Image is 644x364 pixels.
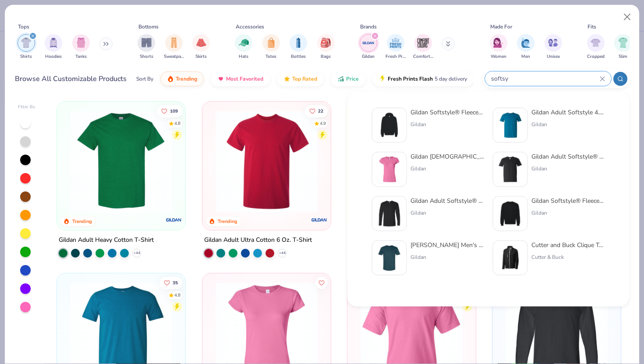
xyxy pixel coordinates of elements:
[587,23,596,31] div: Fits
[517,34,534,60] div: filter for Men
[410,108,484,117] div: Gildan Softstyle® Fleece Pullover Hooded Sweatshirt
[531,152,605,161] div: Gildan Adult Softstyle® V-Neck T-Shirt
[490,34,507,60] button: filter button
[376,244,403,272] img: 4d4b222c-7900-4882-89ef-21768225c1f2
[195,53,207,60] span: Skirts
[235,34,252,60] button: filter button
[75,53,87,60] span: Tanks
[360,34,377,60] button: filter button
[493,38,503,48] img: Women Image
[545,34,562,60] button: filter button
[531,120,605,128] div: Gildan
[18,104,35,110] div: Filter By
[360,23,377,31] div: Brands
[49,38,58,48] img: Hoodies Image
[170,109,178,113] span: 109
[18,34,35,60] button: filter button
[389,36,402,49] img: Fresh Prints Image
[138,34,155,60] div: filter for Shorts
[169,38,179,48] img: Sweatpants Image
[211,110,322,212] img: 3c1a081b-6ca8-4a00-a3b6-7ee979c43c2b
[211,71,270,86] button: Most Favorited
[410,240,484,250] div: [PERSON_NAME] Men's Softstyle CVC T-Shirt
[66,110,177,212] img: db319196-8705-402d-8b46-62aaa07ed94f
[521,38,531,48] img: Men Image
[531,209,605,217] div: Gildan
[18,23,29,31] div: Tops
[318,109,323,113] span: 22
[136,75,153,83] div: Sort By
[317,34,335,60] div: filter for Bags
[531,165,605,173] div: Gildan
[292,75,317,82] span: Top Rated
[587,34,605,60] div: filter for Cropped
[76,38,86,48] img: Tanks Image
[346,75,359,82] span: Price
[614,34,632,60] div: filter for Slim
[290,34,307,60] div: filter for Bottles
[142,38,152,48] img: Shorts Image
[164,34,184,60] div: filter for Sweatpants
[417,36,430,49] img: Comfort Colors Image
[531,196,605,205] div: Gildan Softstyle® Fleece Crew Sweatshirt
[386,34,406,60] div: filter for Fresh Prints
[45,53,62,60] span: Hoodies
[45,34,62,60] button: filter button
[531,240,605,250] div: Cutter and Buck Clique Telemark Stretch Softshell Full Zip Mens Jacket
[619,9,636,25] button: Close
[587,53,605,60] span: Cropped
[294,38,303,48] img: Bottles Image
[291,53,306,60] span: Bottles
[277,71,324,86] button: Top Rated
[497,244,524,272] img: d0bbf39a-74ec-436d-aa1f-364a7055aa9e
[159,277,182,289] button: Like
[304,105,327,117] button: Like
[167,75,174,82] img: trending.gif
[547,53,560,60] span: Unisex
[236,23,264,31] div: Accessories
[435,74,467,84] span: 5 day delivery
[204,235,312,246] div: Gildan Adult Ultra Cotton 6 Oz. T-Shirt
[192,34,210,60] button: filter button
[315,277,327,289] button: Like
[196,38,206,48] img: Skirts Image
[174,292,180,299] div: 4.8
[410,152,484,161] div: Gildan [DEMOGRAPHIC_DATA]' Softstyle® Fitted T-Shirt
[410,165,484,173] div: Gildan
[521,53,530,60] span: Men
[517,34,534,60] button: filter button
[157,105,182,117] button: Like
[160,71,204,86] button: Trending
[331,71,365,86] button: Price
[311,211,328,229] img: Gildan logo
[388,75,433,82] span: Fresh Prints Flash
[587,34,605,60] button: filter button
[386,34,406,60] button: filter button
[362,53,375,60] span: Gildan
[376,200,403,227] img: b814eb98-08cf-4117-9bb5-381706cdbec7
[134,251,140,256] span: + 44
[545,34,562,60] div: filter for Unisex
[174,120,180,127] div: 4.8
[140,53,153,60] span: Shorts
[497,112,524,139] img: 6e5b4623-b2d7-47aa-a31d-c127d7126a18
[360,34,377,60] div: filter for Gildan
[386,53,406,60] span: Fresh Prints
[164,34,184,60] button: filter button
[410,120,484,128] div: Gildan
[235,34,252,60] div: filter for Hats
[531,253,605,261] div: Cutter & Buck
[497,156,524,183] img: ff375f38-2af4-4b3a-8e0d-65301a7f299c
[490,23,512,31] div: Made For
[192,34,210,60] div: filter for Skirts
[491,53,506,60] span: Women
[290,34,307,60] button: filter button
[217,75,224,82] img: most_fav.gif
[138,23,159,31] div: Bottoms
[376,156,403,183] img: f2e47c74-6e7d-4a0f-94df-7551decfa47c
[321,38,330,48] img: Bags Image
[138,34,155,60] button: filter button
[176,75,197,82] span: Trending
[226,75,263,82] span: Most Favorited
[548,38,558,48] img: Unisex Image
